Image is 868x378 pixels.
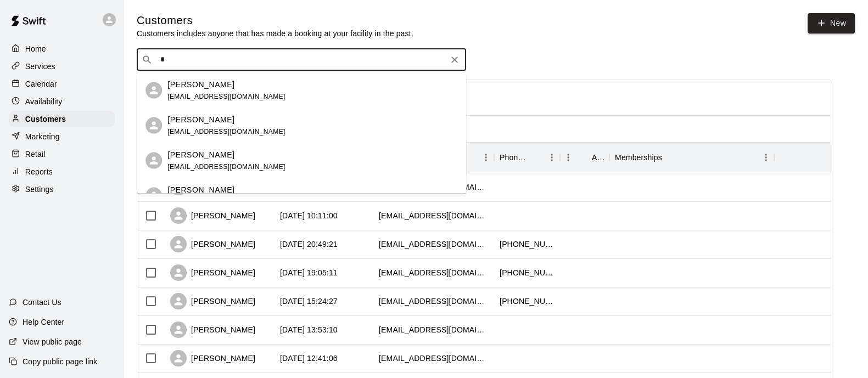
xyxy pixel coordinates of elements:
span: [EMAIL_ADDRESS][DOMAIN_NAME] [167,162,285,170]
button: Clear [447,52,462,67]
a: Marketing [9,128,115,145]
div: 2025-09-13 10:11:00 [280,210,338,221]
p: [PERSON_NAME] [167,78,234,90]
div: +16125970826 [500,239,555,250]
div: Memberships [615,142,662,173]
p: Marketing [25,131,60,142]
div: [PERSON_NAME] [170,321,255,338]
p: [PERSON_NAME] [167,114,234,125]
p: Customers [25,114,66,125]
div: Preston Brousseau [145,188,162,204]
p: Services [25,61,55,72]
div: [PERSON_NAME] [170,207,255,224]
p: Help Center [23,317,64,328]
p: Settings [25,184,54,195]
button: Menu [544,149,560,166]
button: Menu [758,149,774,166]
p: Contact Us [23,297,61,308]
a: Reports [9,163,115,180]
button: Sort [662,150,677,165]
h5: Customers [137,13,413,28]
span: [EMAIL_ADDRESS][DOMAIN_NAME] [167,127,285,135]
div: amygordon3853@gmail.com [379,239,489,250]
div: 2025-09-07 13:53:10 [280,324,338,335]
button: Sort [528,150,544,165]
div: Ann Schrupp [145,82,162,99]
a: Retail [9,146,115,162]
div: [PERSON_NAME] [170,293,255,309]
div: tveldboom12@gmail.com [379,353,489,364]
div: +16123060113 [500,267,555,278]
p: Retail [25,149,46,160]
p: [PERSON_NAME] [167,149,234,160]
div: 2025-09-08 20:49:21 [280,239,338,250]
div: +15074211078 [500,296,555,307]
div: Search customers by name or email [137,49,466,71]
p: View public page [23,336,82,347]
a: Home [9,41,115,57]
a: New [808,13,855,33]
a: Settings [9,181,115,198]
button: Menu [478,149,494,166]
div: [PERSON_NAME] [170,264,255,281]
div: thomsonr@ballardspahr.com [379,324,489,335]
p: [PERSON_NAME] [167,184,234,195]
a: Availability [9,93,115,110]
p: Calendar [25,78,57,89]
div: [PERSON_NAME] [170,236,255,252]
div: 2025-09-08 19:05:11 [280,267,338,278]
div: 2025-09-07 12:41:06 [280,353,338,364]
div: Phone Number [500,142,528,173]
div: adstruckmann@gmail.com [379,296,489,307]
p: Home [25,43,46,54]
div: 2025-09-08 15:24:27 [280,296,338,307]
p: Reports [25,166,53,177]
div: Age [592,142,604,173]
p: Customers includes anyone that has made a booking at your facility in the past. [137,28,413,39]
button: Sort [576,150,592,165]
p: Copy public page link [23,356,97,367]
div: algonacy@hotmail.com [379,210,489,221]
span: [EMAIL_ADDRESS][DOMAIN_NAME] [167,92,285,100]
div: Preston Schrupp [145,153,162,169]
div: Tyler Schrupp [145,117,162,134]
a: Calendar [9,76,115,92]
button: Menu [560,149,576,166]
div: [PERSON_NAME] [170,350,255,366]
a: Customers [9,111,115,127]
div: Memberships [609,142,774,173]
p: Availability [25,96,63,107]
div: acain1214@yahoo.com [379,267,489,278]
a: Services [9,58,115,75]
div: Phone Number [494,142,560,173]
div: Age [560,142,609,173]
div: Email [373,142,494,173]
